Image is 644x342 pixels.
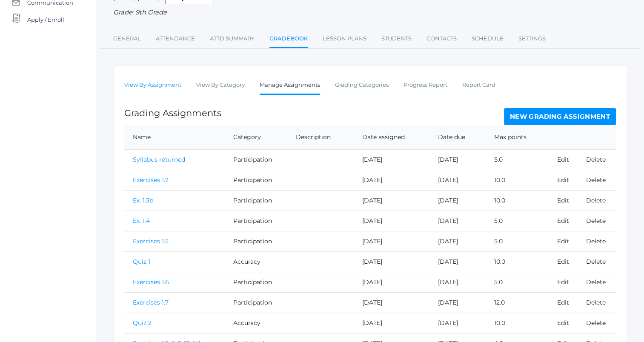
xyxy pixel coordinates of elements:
a: Exercises 1.2 [133,176,169,184]
a: Exercises 1.7 [133,299,169,306]
td: [DATE] [429,313,486,333]
a: Exercises 1.5 [133,237,169,245]
td: [DATE] [429,170,486,190]
td: [DATE] [429,272,486,292]
td: Accuracy [225,313,288,333]
td: Participation [225,211,288,231]
th: Date assigned [354,125,429,150]
a: Edit [557,299,569,306]
a: Edit [557,197,569,204]
a: Delete [586,237,606,245]
a: Ex. 1.4 [133,217,150,225]
a: Attendance [156,30,195,47]
a: Grading Categories [335,77,389,94]
td: [DATE] [429,251,486,272]
td: [DATE] [429,149,486,170]
a: Report Card [462,77,495,94]
a: View By Assignment [124,77,181,94]
td: Participation [225,190,288,211]
td: Accuracy [225,251,288,272]
td: 5.0 [486,211,549,231]
td: Participation [225,170,288,190]
td: [DATE] [429,231,486,251]
td: 5.0 [486,149,549,170]
a: Delete [586,258,606,265]
td: [DATE] [429,292,486,313]
td: [DATE] [354,211,429,231]
a: Edit [557,278,569,286]
h1: Grading Assignments [124,108,221,118]
a: Edit [557,217,569,225]
td: Participation [225,231,288,251]
a: Delete [586,197,606,204]
a: Progress Report [404,77,447,94]
th: Date due [429,125,486,150]
td: [DATE] [429,190,486,211]
td: [DATE] [354,149,429,170]
a: Delete [586,319,606,327]
td: 5.0 [486,272,549,292]
a: Edit [557,237,569,245]
div: Grade: 9th Grade [113,8,627,17]
a: Delete [586,217,606,225]
td: [DATE] [354,231,429,251]
td: [DATE] [354,170,429,190]
td: 12.0 [486,292,549,313]
a: Schedule [472,30,504,47]
a: Syllabus returned [133,156,185,163]
th: Max points [486,125,549,150]
a: General [113,30,141,47]
td: [DATE] [354,190,429,211]
td: [DATE] [354,313,429,333]
a: Edit [557,258,569,265]
a: Delete [586,299,606,306]
td: [DATE] [354,251,429,272]
td: 5.0 [486,231,549,251]
span: Apply / Enroll [27,11,64,28]
td: 10.0 [486,170,549,190]
td: [DATE] [429,211,486,231]
a: Exercises 1.6 [133,278,169,286]
td: 10.0 [486,251,549,272]
a: Quiz 1 [133,258,150,265]
td: Participation [225,292,288,313]
td: [DATE] [354,292,429,313]
a: Lesson Plans [323,30,366,47]
td: 10.0 [486,190,549,211]
a: Edit [557,176,569,184]
th: Category [225,125,288,150]
a: Settings [518,30,546,47]
a: Ex. 1.3b [133,197,153,204]
a: Manage Assignments [260,77,320,95]
a: Delete [586,156,606,163]
a: Delete [586,278,606,286]
th: Description [287,125,353,150]
a: Attd Summary [210,30,255,47]
td: Participation [225,149,288,170]
th: Name [124,125,225,150]
a: Delete [586,176,606,184]
a: Quiz 2 [133,319,152,327]
a: Students [381,30,412,47]
td: [DATE] [354,272,429,292]
a: View By Category [196,77,245,94]
a: Edit [557,319,569,327]
a: Contacts [426,30,457,47]
a: New Grading Assignment [504,108,616,125]
td: 10.0 [486,313,549,333]
td: Participation [225,272,288,292]
a: Gradebook [269,30,308,48]
a: Edit [557,156,569,163]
